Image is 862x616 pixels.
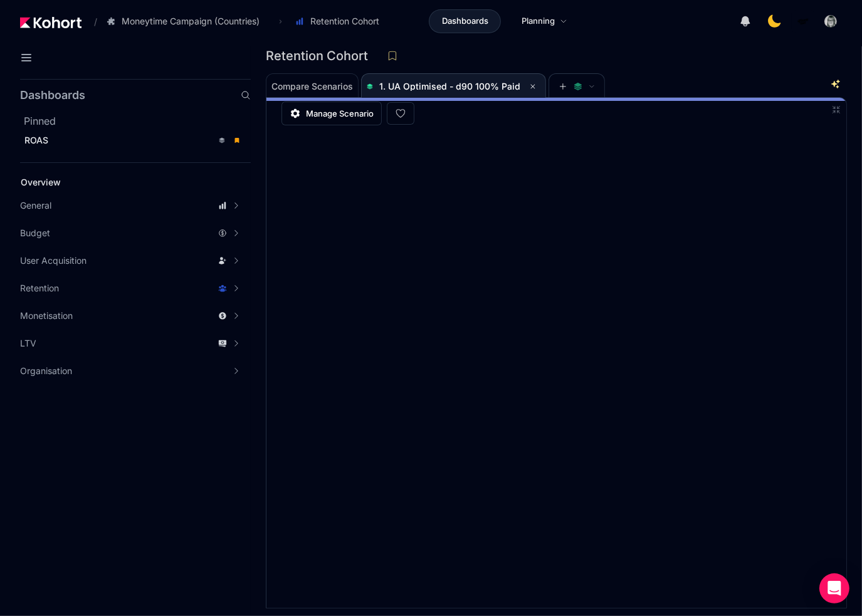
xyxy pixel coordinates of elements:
[84,15,97,28] span: /
[797,15,809,28] img: logo_MoneyTimeLogo_1_20250619094856634230.png
[20,90,85,101] h2: Dashboards
[508,9,581,33] a: Planning
[276,16,285,26] span: ›
[266,50,376,62] h3: Retention Cohort
[271,82,353,91] span: Compare Scenarios
[522,15,555,28] span: Planning
[16,173,229,192] a: Overview
[20,337,36,350] span: LTV
[20,17,81,28] img: Kohort logo
[24,135,48,145] span: ROAS
[379,81,520,91] span: 1. UA Optimised - d90 100% Paid
[281,102,382,125] a: Manage Scenario
[100,11,273,32] button: Moneytime Campaign (Countries)
[20,227,50,239] span: Budget
[310,15,379,28] span: Retention Cohort
[442,15,488,28] span: Dashboards
[429,9,501,33] a: Dashboards
[20,199,51,212] span: General
[20,282,59,295] span: Retention
[20,254,87,267] span: User Acquisition
[20,365,72,377] span: Organisation
[819,573,849,603] div: Open Intercom Messenger
[288,11,392,32] button: Retention Cohort
[20,131,247,150] a: ROAS
[21,177,61,187] span: Overview
[24,113,251,128] h2: Pinned
[20,310,73,322] span: Monetisation
[831,105,841,115] button: Exit fullscreen
[306,107,374,120] span: Manage Scenario
[122,15,260,28] span: Moneytime Campaign (Countries)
